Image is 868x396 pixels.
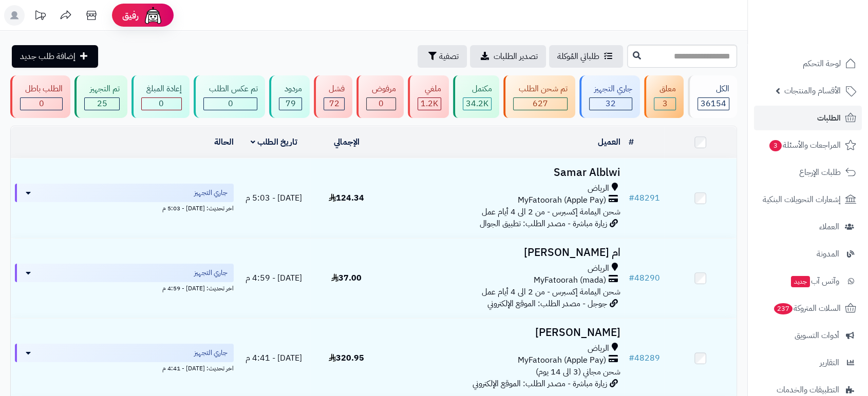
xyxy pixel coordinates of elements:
[312,75,354,118] a: فشل 72
[20,50,76,63] span: إضافة طلب جديد
[598,136,620,148] a: العميل
[324,83,345,95] div: فشل
[629,352,660,364] a: #48289
[329,97,339,110] span: 72
[754,106,862,130] a: الطلبات
[122,9,139,22] span: رفيق
[329,352,364,364] span: 320.95
[334,136,360,148] a: الإجمالي
[754,160,862,185] a: طلبات الإرجاع
[366,83,395,95] div: مرفوض
[142,98,181,110] div: 0
[798,28,858,49] img: logo-2.png
[279,98,301,110] div: 79
[817,247,839,261] span: المدونة
[754,187,862,212] a: إشعارات التحويلات البنكية
[480,217,607,230] span: زيارة مباشرة - مصدر الطلب: تطبيق الجوال
[754,133,862,157] a: المراجعات والأسئلة3
[329,192,364,204] span: 124.34
[20,83,63,95] div: الطلب باطل
[654,83,675,95] div: معلق
[204,98,257,110] div: 0
[246,192,302,204] span: [DATE] - 5:03 م
[354,75,405,118] a: مرفوض 0
[533,97,548,110] span: 627
[228,97,233,110] span: 0
[629,272,660,284] a: #48290
[754,242,862,266] a: المدونة
[194,268,228,278] span: جاري التجهيز
[763,192,841,207] span: إشعارات التحويلات البنكية
[536,366,620,378] span: شحن مجاني (3 الى 14 يوم)
[754,51,862,76] a: لوحة التحكم
[159,97,164,110] span: 0
[774,303,792,314] span: 237
[518,354,606,366] span: MyFatoorah (Apple Pay)
[439,50,459,63] span: تصفية
[418,45,467,68] button: تصفية
[367,98,395,110] div: 0
[246,352,302,364] span: [DATE] - 4:41 م
[406,75,451,118] a: ملغي 1.2K
[279,83,301,95] div: مردود
[795,328,839,343] span: أدوات التسويق
[482,206,620,218] span: شحن اليمامة إكسبرس - من 2 الى 4 أيام عمل
[194,188,228,198] span: جاري التجهيز
[482,286,620,298] span: شحن اليمامة إكسبرس - من 2 الى 4 أيام عمل
[451,75,501,118] a: مكتمل 34.2K
[790,274,839,288] span: وآتس آب
[84,83,119,95] div: تم التجهيز
[192,75,267,118] a: تم عكس الطلب 0
[557,50,599,63] span: طلباتي المُوكلة
[387,167,620,179] h3: Samar Alblwi
[791,276,810,287] span: جديد
[143,5,163,26] img: ai-face.png
[418,98,441,110] div: 1159
[754,296,862,321] a: السلات المتروكة237
[754,350,862,375] a: التقارير
[513,83,567,95] div: تم شحن الطلب
[773,301,841,315] span: السلات المتروكة
[799,165,841,180] span: طلبات الإرجاع
[817,111,841,125] span: الطلبات
[629,272,634,284] span: #
[387,327,620,339] h3: [PERSON_NAME]
[662,97,667,110] span: 3
[654,98,675,110] div: 3
[267,75,311,118] a: مردود 79
[769,140,782,151] span: 3
[803,56,841,71] span: لوحة التحكم
[534,274,606,286] span: MyFatoorah (mada)
[203,83,257,95] div: تم عكس الطلب
[754,214,862,239] a: العملاء
[487,298,607,310] span: جوجل - مصدر الطلب: الموقع الإلكتروني
[15,282,234,293] div: اخر تحديث: [DATE] - 4:59 م
[754,323,862,348] a: أدوات التسويق
[606,97,616,110] span: 32
[286,97,296,110] span: 79
[85,98,119,110] div: 25
[701,97,726,110] span: 36154
[768,138,841,152] span: المراجعات والأسئلة
[629,136,634,148] a: #
[331,272,362,284] span: 37.00
[686,75,739,118] a: الكل36154
[629,192,660,204] a: #48291
[697,83,729,95] div: الكل
[15,202,234,213] div: اخر تحديث: [DATE] - 5:03 م
[27,5,53,28] a: تحديثات المنصة
[463,98,491,110] div: 34157
[514,98,567,110] div: 627
[12,45,98,68] a: إضافة طلب جديد
[15,362,234,373] div: اخر تحديث: [DATE] - 4:41 م
[754,269,862,293] a: وآتس آبجديد
[141,83,182,95] div: إعادة المبلغ
[588,183,609,194] span: الرياض
[473,378,607,390] span: زيارة مباشرة - مصدر الطلب: الموقع الإلكتروني
[251,136,297,148] a: تاريخ الطلب
[590,98,632,110] div: 32
[501,75,577,118] a: تم شحن الطلب 627
[819,220,839,234] span: العملاء
[463,83,492,95] div: مكتمل
[387,247,620,259] h3: ام [PERSON_NAME]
